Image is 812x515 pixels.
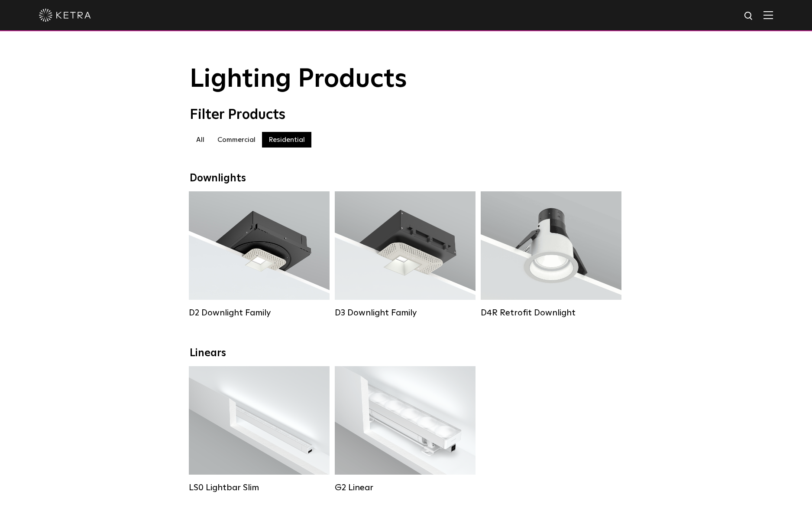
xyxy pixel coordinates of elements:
label: All [190,132,211,148]
a: LS0 Lightbar Slim Lumen Output:200 / 350Colors:White / BlackControl:X96 Controller [189,366,330,493]
div: D4R Retrofit Downlight [481,308,621,318]
img: search icon [744,11,754,22]
div: Downlights [190,172,623,185]
div: Filter Products [190,107,623,123]
a: D3 Downlight Family Lumen Output:700 / 900 / 1100Colors:White / Black / Silver / Bronze / Paintab... [335,191,476,318]
label: Residential [262,132,311,148]
div: D2 Downlight Family [189,308,330,318]
a: D2 Downlight Family Lumen Output:1200Colors:White / Black / Gloss Black / Silver / Bronze / Silve... [189,191,330,318]
img: ketra-logo-2019-white [39,9,91,22]
a: G2 Linear Lumen Output:400 / 700 / 1000Colors:WhiteBeam Angles:Flood / [GEOGRAPHIC_DATA] / Narrow... [335,366,476,493]
div: Linears [190,347,623,360]
a: D4R Retrofit Downlight Lumen Output:800Colors:White / BlackBeam Angles:15° / 25° / 40° / 60°Watta... [481,191,621,318]
div: D3 Downlight Family [335,308,476,318]
span: Lighting Products [190,66,407,92]
label: Commercial [211,132,262,148]
div: G2 Linear [335,482,476,493]
img: Hamburger%20Nav.svg [763,11,773,19]
div: LS0 Lightbar Slim [189,482,330,493]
